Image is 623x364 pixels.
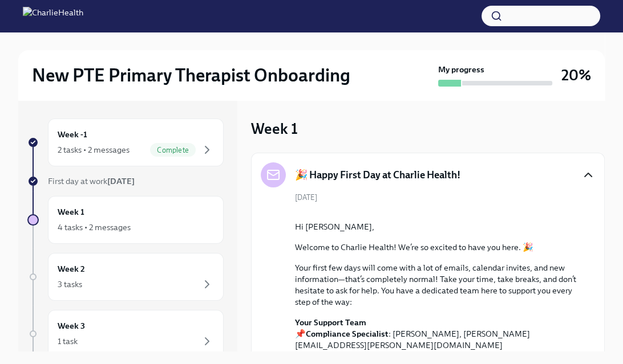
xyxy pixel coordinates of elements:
[23,7,83,25] img: CharlieHealth
[58,320,85,332] h6: Week 3
[27,310,224,358] a: Week 31 task
[295,262,577,308] p: Your first few days will come with a lot of emails, calendar invites, and new information—that’s ...
[27,118,224,166] a: Week -12 tasks • 2 messagesComplete
[58,263,85,275] h6: Week 2
[438,64,484,75] strong: My progress
[48,176,135,186] span: First day at work
[306,329,389,339] strong: Compliance Specialist
[32,64,350,87] h2: New PTE Primary Therapist Onboarding
[295,242,577,253] p: Welcome to Charlie Health! We’re so excited to have you here. 🎉
[561,65,591,85] h3: 20%
[107,176,135,186] strong: [DATE]
[58,144,130,156] div: 2 tasks • 2 messages
[295,317,366,328] strong: Your Support Team
[295,168,460,182] h5: 🎉 Happy First Day at Charlie Health!
[58,336,78,347] div: 1 task
[295,221,577,232] p: Hi [PERSON_NAME],
[58,128,87,141] h6: Week -1
[27,253,224,301] a: Week 23 tasks
[58,279,82,290] div: 3 tasks
[58,222,131,233] div: 4 tasks • 2 messages
[27,175,224,187] a: First day at work[DATE]
[150,146,196,154] span: Complete
[251,118,298,139] h3: Week 1
[295,192,317,203] span: [DATE]
[58,206,84,218] h6: Week 1
[27,196,224,244] a: Week 14 tasks • 2 messages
